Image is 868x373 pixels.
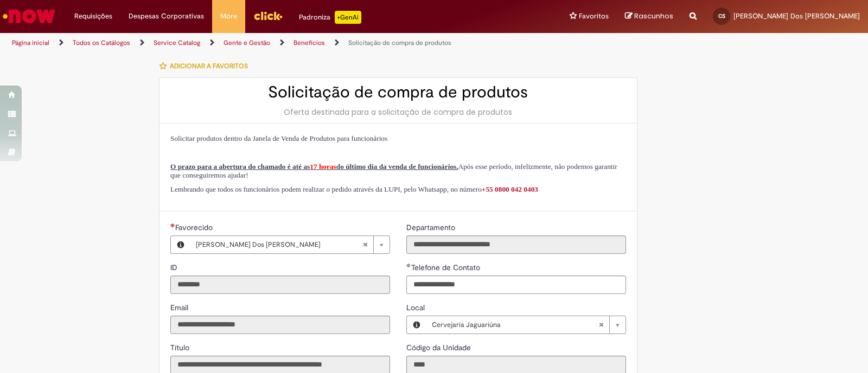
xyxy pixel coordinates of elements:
span: Obrigatório Preenchido [406,263,411,267]
span: Local [406,303,427,312]
span: Favoritos [579,11,609,22]
span: Somente leitura - Título [170,343,192,352]
button: Favorecido, Visualizar este registro Charles Dos Santos [171,236,190,253]
input: Email [170,316,390,334]
p: +GenAi [335,11,361,24]
abbr: Limpar campo Favorecido [357,236,373,253]
span: Rascunhos [634,11,673,21]
input: ID [170,276,390,294]
a: Benefícios [293,38,325,47]
span: O prazo para a abertura do chamado é até as [170,162,310,171]
input: Departamento [406,235,626,254]
label: Somente leitura - ID [170,262,180,273]
a: Cervejaria JaguariúnaLimpar campo Local [426,316,626,333]
abbr: Limpar campo Local [593,316,609,333]
span: Somente leitura - ID [170,263,180,272]
span: Solicitar produtos dentro da Janela de Venda de Produtos para funcionários [170,134,387,142]
button: Adicionar a Favoritos [159,55,254,77]
label: Somente leitura - Título [170,342,192,353]
a: Solicitação de compra de produtos [348,38,451,47]
span: Adicionar a Favoritos [170,62,248,70]
a: +55 0800 042 0403 [482,185,538,193]
span: do último dia da venda de funcionários. [336,162,458,171]
a: Service Catalog [154,38,200,47]
label: Somente leitura - Email [170,302,190,313]
span: Após esse período, infelizmente, não podemos garantir que conseguiremos ajudar! [170,162,617,179]
span: Lembrando que todos os funcionários podem realizar o pedido através da LUPI, pelo Whatsapp, no nú... [170,185,538,193]
img: click_logo_yellow_360x200.png [253,8,283,24]
a: Página inicial [12,38,49,47]
span: Requisições [74,11,112,22]
a: [PERSON_NAME] Dos [PERSON_NAME]Limpar campo Favorecido [190,236,390,253]
label: Somente leitura - Departamento [406,222,457,233]
span: Despesas Corporativas [129,11,204,22]
img: ServiceNow [1,5,57,27]
h2: Solicitação de compra de produtos [170,83,626,101]
span: Obrigatório Preenchido [170,223,175,227]
span: 17 horas [310,162,336,171]
span: More [220,11,237,22]
span: Telefone de Contato [411,263,482,272]
button: Local, Visualizar este registro Cervejaria Jaguariúna [407,316,426,333]
span: [PERSON_NAME] Dos [PERSON_NAME] [196,236,362,253]
a: Rascunhos [625,11,673,22]
a: Todos os Catálogos [73,38,130,47]
label: Somente leitura - Código da Unidade [406,342,473,353]
span: Somente leitura - Código da Unidade [406,343,473,352]
div: Padroniza [299,11,361,24]
span: Cervejaria Jaguariúna [432,316,598,333]
span: CS [718,12,725,19]
span: Necessários - Favorecido [175,223,215,232]
ul: Trilhas de página [8,33,571,53]
div: Oferta destinada para a solicitação de compra de produtos [170,107,626,117]
input: Telefone de Contato [406,276,626,294]
a: Gente e Gestão [224,38,270,47]
span: [PERSON_NAME] Dos [PERSON_NAME] [733,11,860,21]
span: Somente leitura - Email [170,303,190,312]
